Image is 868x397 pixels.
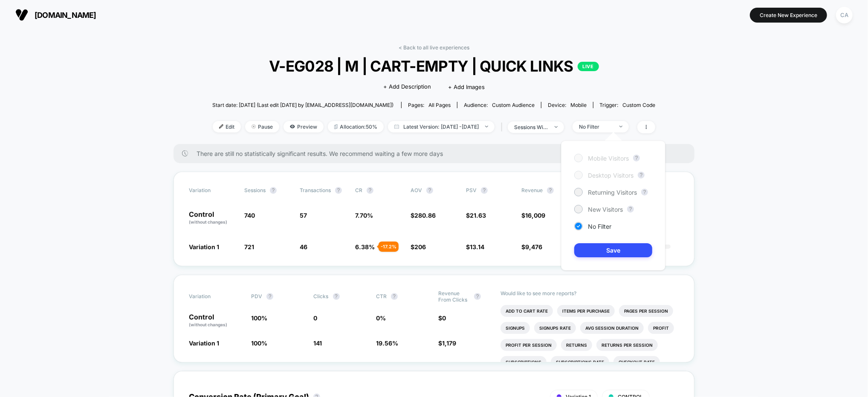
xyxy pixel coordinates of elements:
span: + Add Images [448,83,485,90]
span: Mobile Visitors [588,155,629,162]
span: Desktop Visitors [588,172,634,179]
div: No Filter [579,124,613,130]
span: | [499,121,508,133]
span: 6.38 % [355,243,375,250]
li: Avg Session Duration [580,322,644,334]
button: ? [333,293,340,300]
span: mobile [570,102,587,108]
span: 100 % [251,314,267,322]
span: PSV [466,187,477,193]
span: Allocation: 50% [328,121,384,132]
span: Pause [245,121,279,132]
button: ? [547,187,554,194]
div: sessions with impression [514,124,548,130]
span: 57 [300,212,307,219]
span: (without changes) [189,219,227,224]
p: LIVE [578,62,599,71]
span: $ [466,212,486,219]
span: 0 [314,314,318,322]
span: 19.56 % [376,339,398,347]
span: 100 % [251,339,267,347]
img: Visually logo [15,9,28,21]
img: end [252,124,256,129]
span: There are still no statistically significant results. We recommend waiting a few more days [197,150,677,157]
span: Custom Code [623,102,656,108]
span: Custom Audience [492,102,535,108]
button: Create New Experience [750,8,827,23]
span: $ [438,339,456,347]
span: New Visitors [588,206,623,213]
span: CR [355,187,362,193]
span: + Add Description [383,83,431,91]
span: $ [521,212,545,219]
span: 7.70 % [355,212,373,219]
span: 0 % [376,314,386,322]
p: Control [189,211,236,225]
span: V-EG028 | M | CART-EMPTY | QUICK LINKS [234,57,634,75]
span: Device: [541,102,593,108]
span: 141 [314,339,322,347]
button: ? [633,155,640,161]
button: ? [426,187,433,194]
div: Pages: [408,102,451,108]
li: Returns [561,339,592,351]
span: No Filter [588,223,611,230]
button: ? [627,206,634,213]
span: Start date: [DATE] (Last edit [DATE] by [EMAIL_ADDRESS][DOMAIN_NAME]) [212,102,393,108]
button: CA [833,6,855,24]
span: 46 [300,243,307,250]
span: $ [411,243,426,250]
span: [DOMAIN_NAME] [35,11,96,20]
li: Pages Per Session [619,305,673,317]
span: (without changes) [189,322,227,327]
img: end [555,126,558,128]
span: Revenue [521,187,543,193]
img: edit [219,124,223,129]
div: CA [836,7,853,23]
button: ? [266,293,273,300]
span: Variation 1 [189,339,219,347]
li: Subscriptions Rate [551,356,609,368]
a: < Back to all live experiences [399,44,469,51]
span: $ [438,314,446,322]
li: Signups Rate [534,322,576,334]
li: Add To Cart Rate [501,305,553,317]
span: 0 [442,314,446,322]
button: ? [270,187,277,194]
span: PDV [251,293,262,299]
div: - 17.2 % [379,242,399,252]
span: Revenue From Clicks [438,290,470,303]
span: 21.63 [470,212,486,219]
button: ? [367,187,373,194]
span: 721 [244,243,254,250]
span: Variation [189,187,236,194]
button: ? [641,189,648,196]
img: end [485,126,488,127]
span: $ [466,243,484,250]
button: ? [638,172,645,178]
span: all pages [428,102,451,108]
p: Control [189,314,243,328]
div: Audience: [464,102,535,108]
span: 9,476 [525,243,542,250]
span: $ [411,212,436,219]
span: 280.86 [414,212,436,219]
li: Subscriptions [501,356,547,368]
span: Preview [284,121,324,132]
span: 740 [244,212,255,219]
span: Latest Version: [DATE] - [DATE] [388,121,495,132]
span: Variation [189,290,236,303]
button: ? [474,293,481,300]
span: 16,009 [525,212,545,219]
button: ? [335,187,342,194]
li: Signups [501,322,530,334]
img: calendar [394,124,399,129]
button: ? [481,187,488,194]
button: [DOMAIN_NAME] [13,8,99,22]
span: $ [521,243,542,250]
li: Profit [648,322,674,334]
span: 13.14 [470,243,484,250]
li: Profit Per Session [501,339,557,351]
span: Transactions [300,187,331,193]
span: Clicks [314,293,329,299]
